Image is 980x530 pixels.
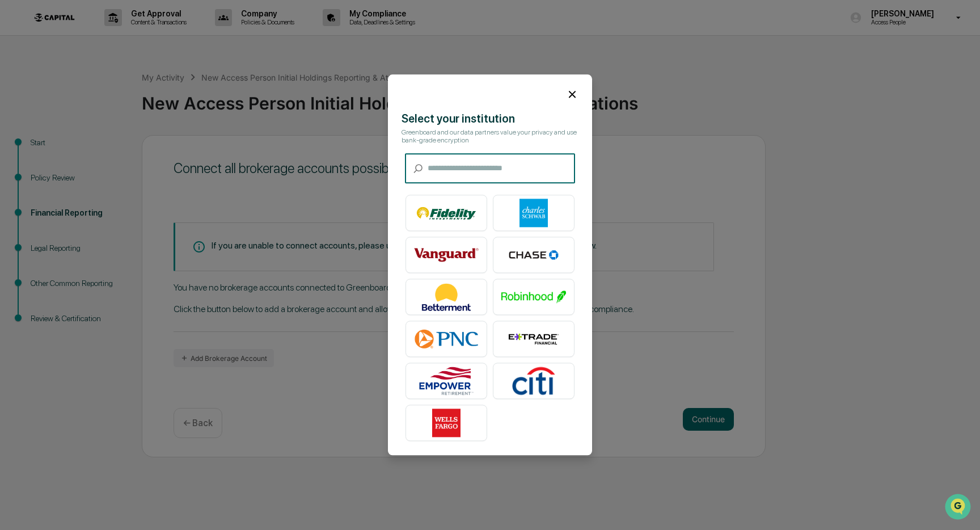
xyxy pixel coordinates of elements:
span: Pylon [113,192,137,201]
span: Preclearance [23,143,73,154]
img: E*TRADE [501,325,566,354]
img: Charles Schwab [501,199,566,228]
p: How can we help? [11,24,206,42]
button: Start new chat [193,90,206,104]
a: 🔎Data Lookup [7,160,76,180]
img: Betterment [414,283,479,312]
iframe: Open customer support [944,493,974,523]
img: Robinhood [501,283,566,312]
img: Empower Retirement [414,367,479,396]
img: 1746055101610-c473b297-6a78-478c-a979-82029cc54cd1 [11,87,32,107]
a: Powered byPylon [80,192,137,201]
img: Fidelity Investments [414,199,479,228]
span: Data Lookup [23,165,71,176]
div: We're available if you need us! [39,98,143,107]
input: Clear [29,52,187,64]
img: Citibank [501,367,566,396]
img: Vanguard [414,241,479,270]
img: Wells Fargo [414,409,479,438]
a: 🗄️Attestations [78,138,145,159]
div: Start new chat [39,87,186,98]
div: Greenboard and our data partners value your privacy and use bank-grade encryption [402,129,578,145]
div: Select your institution [402,112,578,126]
div: 🗄️ [82,144,91,153]
span: Attestations [94,143,141,154]
div: 🖐️ [11,144,20,153]
img: Chase [501,241,566,270]
a: 🖐️Preclearance [7,138,78,159]
img: PNC [414,325,479,354]
div: 🔎 [11,166,20,175]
